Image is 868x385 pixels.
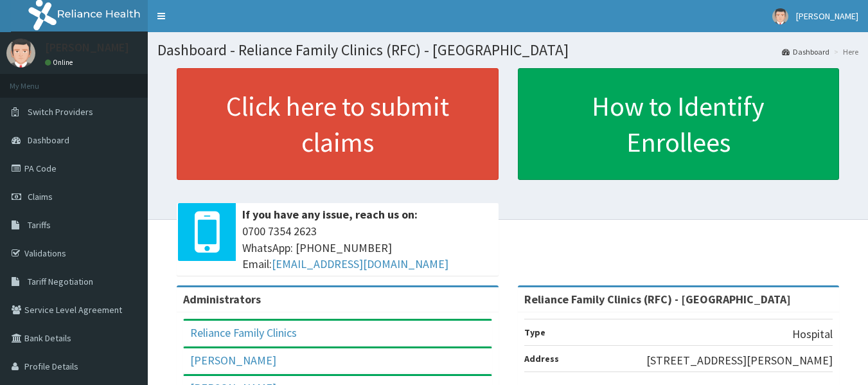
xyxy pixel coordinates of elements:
p: [PERSON_NAME] [45,42,129,53]
a: How to Identify Enrollees [518,68,840,180]
a: [PERSON_NAME] [190,353,276,368]
span: Dashboard [28,134,69,146]
span: Tariffs [28,219,51,231]
b: Administrators [183,292,261,307]
p: Hospital [792,326,833,343]
img: User Image [6,39,35,67]
a: Click here to submit claims [177,68,499,180]
b: Address [524,353,559,364]
span: Claims [28,191,53,202]
span: Tariff Negotiation [28,276,93,287]
a: Online [45,58,76,67]
a: Reliance Family Clinics [190,325,297,340]
b: If you have any issue, reach us on: [242,207,418,222]
span: 0700 7354 2623 WhatsApp: [PHONE_NUMBER] Email: [242,223,492,273]
b: Type [524,327,545,338]
li: Here [831,46,858,57]
h1: Dashboard - Reliance Family Clinics (RFC) - [GEOGRAPHIC_DATA] [157,42,858,58]
span: [PERSON_NAME] [796,10,858,22]
a: Dashboard [782,46,829,57]
strong: Reliance Family Clinics (RFC) - [GEOGRAPHIC_DATA] [524,292,791,307]
p: [STREET_ADDRESS][PERSON_NAME] [646,352,833,369]
img: User Image [772,8,788,24]
span: Switch Providers [28,106,93,118]
a: [EMAIL_ADDRESS][DOMAIN_NAME] [272,256,448,271]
